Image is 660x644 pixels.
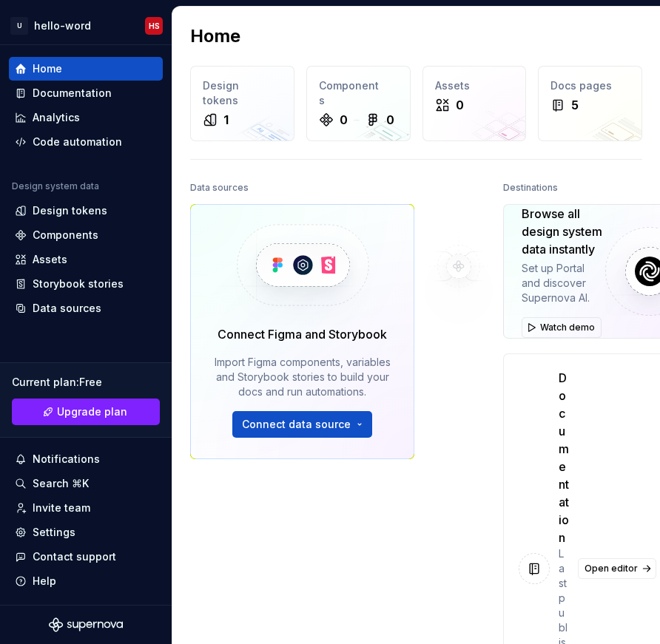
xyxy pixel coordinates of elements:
[33,203,107,218] div: Design tokens
[585,563,638,574] span: Open editor
[9,545,163,569] button: Contact support
[9,569,163,593] button: Help
[12,375,160,390] div: Current plan : Free
[203,78,282,108] div: Design tokens
[9,199,163,223] a: Design tokens
[9,81,163,105] a: Documentation
[9,272,163,296] a: Storybook stories
[9,496,163,520] a: Invite team
[422,66,527,141] a: Assets0
[33,452,100,467] div: Notifications
[33,135,122,149] div: Code automation
[550,78,630,93] div: Docs pages
[33,525,75,540] div: Settings
[9,248,163,271] a: Assets
[33,476,89,491] div: Search ⌘K
[540,322,595,333] span: Watch demo
[218,325,387,343] div: Connect Figma and Storybook
[33,501,90,515] div: Invite team
[33,549,116,564] div: Contact support
[212,355,393,399] div: Import Figma components, variables and Storybook stories to build your docs and run automations.
[9,106,163,129] a: Analytics
[522,205,605,258] div: Browse all design system data instantly
[9,296,163,320] a: Data sources
[49,617,123,632] svg: Supernova Logo
[9,223,163,247] a: Components
[33,252,67,267] div: Assets
[190,24,240,48] h2: Home
[435,78,514,93] div: Assets
[57,404,127,419] span: Upgrade plan
[149,20,160,32] div: HS
[522,317,602,338] button: Watch demo
[9,57,163,81] a: Home
[386,111,394,129] div: 0
[34,18,91,33] div: hello-word
[538,66,642,141] a: Docs pages5
[456,96,464,114] div: 0
[232,411,372,438] button: Connect data source
[33,86,112,101] div: Documentation
[340,111,348,129] div: 0
[33,228,98,243] div: Components
[319,78,398,108] div: Components
[33,574,56,589] div: Help
[559,369,569,546] div: Documentation
[33,277,124,291] div: Storybook stories
[33,301,101,316] div: Data sources
[12,180,99,192] div: Design system data
[9,447,163,471] button: Notifications
[33,61,62,76] div: Home
[522,261,605,305] div: Set up Portal and discover Supernova AI.
[306,66,411,141] a: Components00
[10,17,28,35] div: U
[223,111,229,129] div: 1
[190,66,294,141] a: Design tokens1
[9,130,163,154] a: Code automation
[9,521,163,544] a: Settings
[9,472,163,495] button: Search ⌘K
[571,96,579,114] div: 5
[578,558,656,579] a: Open editor
[33,110,80,125] div: Analytics
[3,10,169,41] button: Uhello-wordHS
[503,177,558,198] div: Destinations
[242,417,351,432] span: Connect data source
[190,177,249,198] div: Data sources
[12,399,160,425] a: Upgrade plan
